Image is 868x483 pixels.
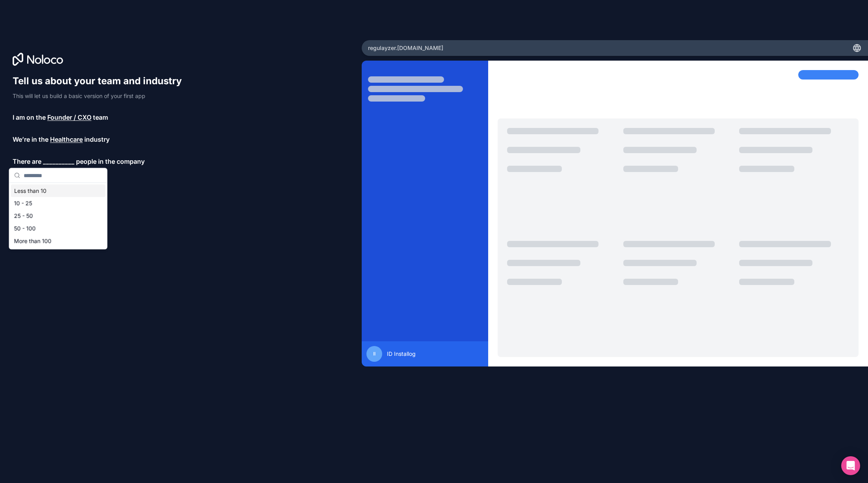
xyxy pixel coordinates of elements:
[13,92,189,100] p: This will let us build a basic version of your first app
[13,113,46,122] span: I am on the
[11,222,106,235] div: 50 - 100
[841,456,860,475] div: Open Intercom Messenger
[11,235,106,248] div: More than 100
[93,113,108,122] span: team
[76,157,145,166] span: people in the company
[47,113,91,122] span: Founder / CXO
[50,135,83,144] span: Healthcare
[368,44,443,52] span: regulayzer .[DOMAIN_NAME]
[387,350,416,358] span: ID Installog
[84,135,110,144] span: industry
[9,183,107,249] div: Suggestions
[11,210,106,222] div: 25 - 50
[43,157,74,166] span: __________
[373,351,375,357] span: II
[13,157,41,166] span: There are
[13,75,189,87] h1: Tell us about your team and industry
[11,197,106,210] div: 10 - 25
[13,135,48,144] span: We’re in the
[11,185,106,197] div: Less than 10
